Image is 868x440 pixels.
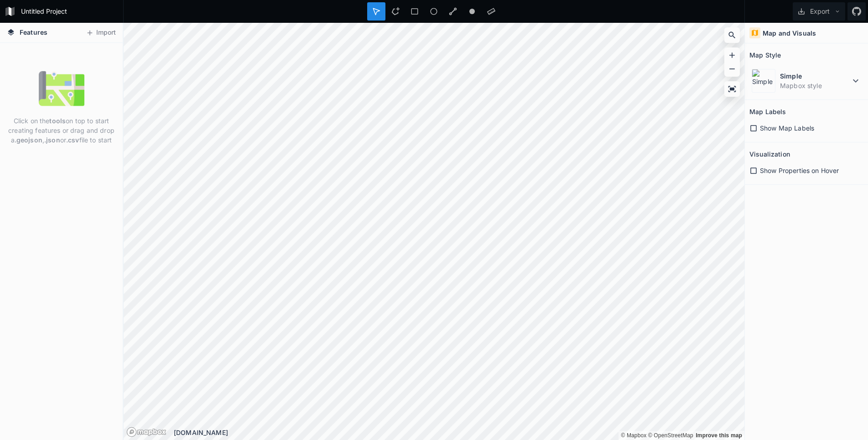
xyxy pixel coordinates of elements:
[621,432,646,439] a: Mapbox
[780,81,850,90] dd: Mapbox style
[696,432,742,439] a: Map feedback
[39,66,84,111] img: empty
[81,26,120,40] button: Import
[780,71,850,81] dt: Simple
[66,136,79,144] strong: .csv
[126,427,166,437] a: Mapbox logo
[793,2,845,21] button: Export
[15,136,42,144] strong: .geojson
[749,147,790,161] h2: Visualization
[20,27,47,37] span: Features
[7,116,116,145] p: Click on the on top to start creating features or drag and drop a , or file to start
[760,166,839,175] span: Show Properties on Hover
[49,117,66,125] strong: tools
[760,123,814,133] span: Show Map Labels
[749,105,786,119] h2: Map Labels
[752,69,775,93] img: Simple
[174,428,744,437] div: [DOMAIN_NAME]
[648,432,693,439] a: OpenStreetMap
[749,48,781,62] h2: Map Style
[44,136,60,144] strong: .json
[763,28,816,38] h4: Map and Visuals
